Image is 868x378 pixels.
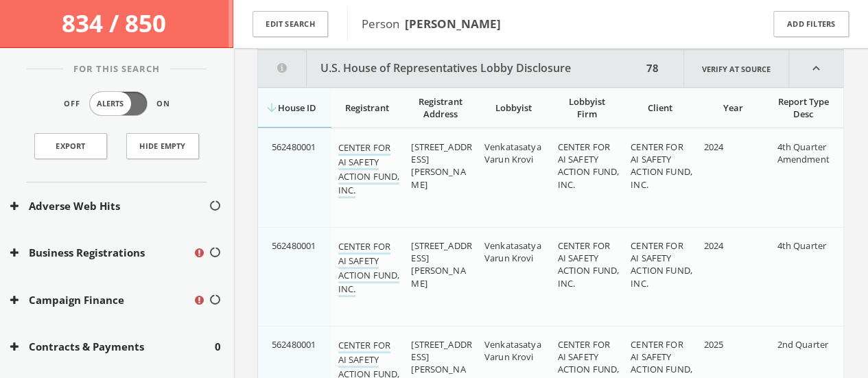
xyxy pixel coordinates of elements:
[10,198,209,214] button: Adverse Web Hits
[10,292,193,308] button: Campaign Finance
[558,141,620,191] span: CENTER FOR AI SAFETY ACTION FUND, INC.
[272,141,316,153] span: 562480001
[411,239,472,290] span: [STREET_ADDRESS][PERSON_NAME]
[642,50,663,87] div: 78
[10,245,193,261] button: Business Registrations
[704,102,762,114] div: Year
[683,50,789,87] a: Verify at source
[272,239,316,252] span: 562480001
[405,16,501,32] b: [PERSON_NAME]
[558,95,616,120] div: Lobbyist Firm
[631,239,692,290] span: CENTER FOR AI SAFETY ACTION FUND, INC.
[777,141,829,165] span: 4th Quarter Amendment
[338,240,400,297] a: CENTER FOR AI SAFETY ACTION FUND, INC.
[631,102,689,114] div: Client
[63,62,170,76] span: For This Search
[777,338,828,351] span: 2nd Quarter
[156,98,170,110] span: On
[411,141,472,191] span: [STREET_ADDRESS][PERSON_NAME]
[704,141,724,153] span: 2024
[338,141,400,198] a: CENTER FOR AI SAFETY ACTION FUND, INC.
[558,239,620,290] span: CENTER FOR AI SAFETY ACTION FUND, INC.
[62,7,172,39] span: 834 / 850
[411,95,469,120] div: Registrant Address
[362,16,501,32] span: Person
[484,338,541,363] span: Venkatasatya Varun Krovi
[258,50,642,87] button: U.S. House of Representatives Lobby Disclosure
[484,102,543,114] div: Lobbyist
[34,133,107,159] a: Export
[265,101,279,115] i: arrow_downward
[704,338,724,351] span: 2025
[253,11,328,38] button: Edit Search
[777,239,825,252] span: 4th Quarter
[272,338,316,351] span: 562480001
[64,98,80,110] span: Off
[789,50,843,87] i: expand_less
[338,102,397,114] div: Registrant
[10,339,215,355] button: Contracts & Payments
[484,141,541,165] span: Venkatasatya Varun Krovi
[484,239,541,264] span: Venkatasatya Varun Krovi
[126,133,199,159] button: Hide Empty
[773,11,849,38] button: Add Filters
[704,239,724,252] span: 2024
[215,339,221,355] span: 0
[631,141,692,191] span: CENTER FOR AI SAFETY ACTION FUND, INC.
[777,95,830,120] div: Report Type Desc
[272,102,323,114] div: House ID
